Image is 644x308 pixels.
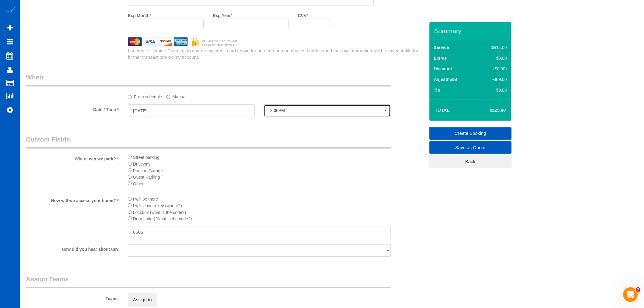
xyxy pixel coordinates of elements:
[435,107,450,113] strong: Total
[298,10,308,19] label: CVV
[21,104,123,113] label: Date / Time *
[213,10,232,19] label: Exp Year
[434,27,509,34] h3: Summary
[479,87,507,93] div: $0.00
[479,55,507,61] div: $0.00
[264,104,391,117] button: 2:00PM
[166,95,170,99] input: Manual
[128,104,255,117] input: MM/DD/YYYY
[4,6,16,15] img: Automaid Logo
[434,44,449,51] label: Service
[636,287,641,292] span: 7
[21,244,123,252] label: How did you hear about us?
[133,181,144,186] span: Other
[123,37,242,46] img: credit cards
[21,293,123,302] label: Teams
[434,87,440,93] label: Tip
[429,127,512,140] a: Create Booking
[133,162,151,166] span: Driveway
[479,76,507,82] div: -$89.00
[133,168,163,173] span: Parking Garage
[128,10,151,19] label: Exp Month
[26,275,391,288] legend: Assign Teams
[26,73,391,86] legend: When
[429,155,512,168] a: Back
[123,47,429,61] div: I authorize Ukraine Cleaners to charge my credit card above for agreed upon purchases.
[128,95,132,99] input: From schedule
[133,175,160,180] span: Guest Parking
[479,44,507,51] div: $414.00
[479,66,507,72] div: ($0.00)
[166,92,187,100] label: Manual
[133,210,186,215] span: Lockbox (what is the code?)
[471,108,506,113] h4: $325.00
[133,155,159,160] span: Street parking
[133,203,182,208] span: I will leave a key (where?)
[128,293,157,306] button: Assign to
[26,135,391,149] legend: Custom Fields
[434,55,447,61] label: Extras
[270,108,384,113] span: 2:00PM
[21,154,123,162] label: Where can we park? *
[128,92,162,100] label: From schedule
[434,76,457,82] label: Adjustment
[623,287,638,302] iframe: Intercom live chat
[21,195,123,204] label: How will we access your home? *
[429,141,512,154] a: Save as Quote
[434,66,452,72] label: Discount
[133,197,158,201] span: I will be there
[133,216,192,221] span: Door code ( What is the code?)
